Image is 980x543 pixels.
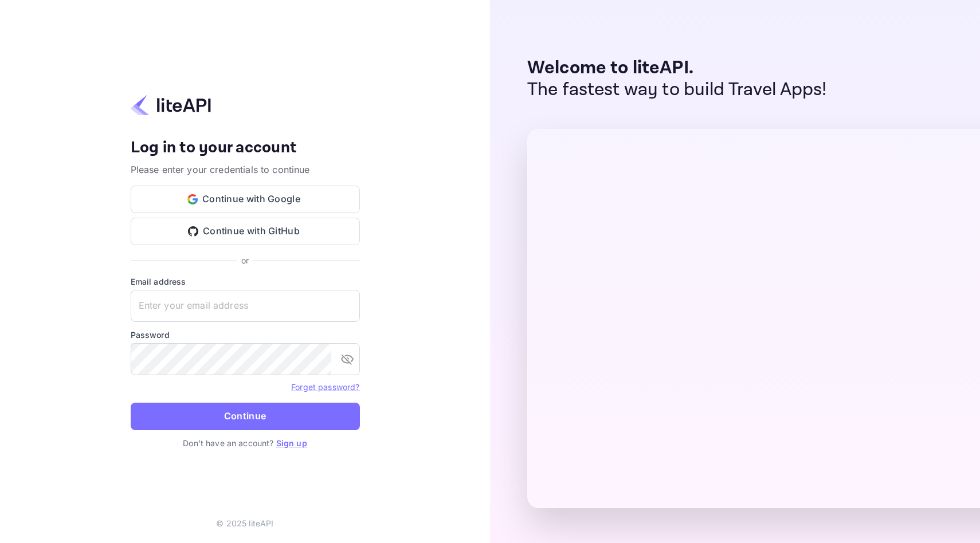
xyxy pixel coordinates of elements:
[527,79,827,101] p: The fastest way to build Travel Apps!
[276,438,307,448] a: Sign up
[131,163,360,176] p: Please enter your credentials to continue
[131,403,360,430] button: Continue
[241,254,249,266] p: or
[336,348,359,371] button: toggle password visibility
[131,437,360,449] p: Don't have an account?
[131,218,360,245] button: Continue with GitHub
[291,382,359,392] a: Forget password?
[291,381,359,392] a: Forget password?
[131,276,360,288] label: Email address
[131,290,360,322] input: Enter your email address
[216,517,273,529] p: © 2025 liteAPI
[131,329,360,341] label: Password
[131,94,211,116] img: liteapi
[131,186,360,213] button: Continue with Google
[527,57,827,79] p: Welcome to liteAPI.
[131,138,360,158] h4: Log in to your account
